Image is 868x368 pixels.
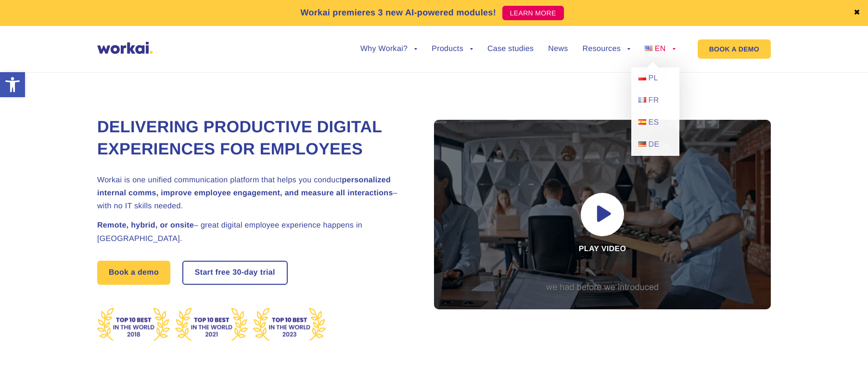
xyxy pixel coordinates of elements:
[37,57,86,63] div: Domain Overview
[631,134,679,156] a: DE
[183,262,287,284] a: Start free30-daytrial
[232,269,258,277] i: 30-day
[583,45,630,53] a: Resources
[649,96,659,104] span: FR
[97,116,410,161] h1: Delivering Productive Digital Experiences for Employees
[487,45,534,53] a: Case studies
[631,112,679,134] a: ES
[26,56,34,63] img: tab_domain_overview_orange.svg
[96,56,103,63] img: tab_keywords_by_traffic_grey.svg
[631,89,679,112] a: FR
[698,39,771,59] a: BOOK A DEMO
[27,15,47,23] div: v 4.0.25
[106,57,162,63] div: Keywords by Traffic
[97,174,410,213] h2: Workai is one unified communication platform that helps you conduct – with no IT skills needed.
[854,9,860,17] a: ✖
[655,45,666,53] span: EN
[434,120,771,309] div: Play video
[360,45,417,53] a: Why Workai?
[97,219,410,245] h2: – great digital employee experience happens in [GEOGRAPHIC_DATA].
[25,25,106,33] div: Domain: [DOMAIN_NAME]
[631,67,679,89] a: PL
[97,261,170,285] a: Book a demo
[649,140,660,149] span: DE
[502,6,564,20] a: LEARN MORE
[15,15,23,23] img: logo_orange.svg
[97,221,194,229] strong: Remote, hybrid, or onsite
[300,6,496,19] p: Workai premieres 3 new AI-powered modules!
[432,45,473,53] a: Products
[548,45,568,53] a: News
[649,118,659,127] span: ES
[15,25,23,33] img: website_grey.svg
[649,74,658,82] span: PL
